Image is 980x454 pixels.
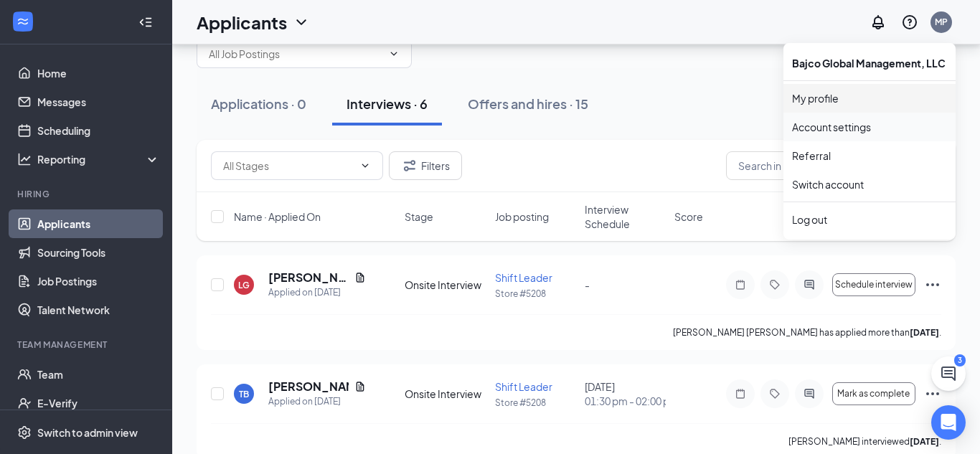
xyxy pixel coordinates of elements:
span: Name · Applied On [234,209,321,224]
button: ChatActive [931,356,966,391]
svg: Notifications [870,14,887,31]
div: Applications · 0 [211,95,306,113]
div: Team Management [17,339,157,351]
svg: Tag [766,388,783,399]
div: Log out [792,212,947,227]
input: All Stages [223,158,354,174]
svg: QuestionInfo [901,14,918,31]
h1: Applicants [197,10,287,34]
div: Offers and hires · 15 [468,95,588,113]
svg: Ellipses [924,276,941,293]
p: Store #5208 [495,288,576,300]
span: Interview Schedule [585,202,666,231]
span: Shift Leader [495,271,552,284]
span: 01:30 pm - 02:00 pm [585,394,666,408]
span: Shift Leader [495,380,552,393]
svg: ChevronDown [388,48,400,60]
div: Applied on [DATE] [268,394,366,409]
a: Messages [37,88,160,116]
svg: ChatActive [940,365,957,382]
svg: Ellipses [924,385,941,402]
div: Onsite Interview [405,278,486,292]
div: Open Intercom Messenger [931,405,966,440]
div: MP [935,16,948,28]
a: Home [37,59,160,88]
p: Store #5208 [495,397,576,409]
svg: Document [354,381,366,392]
a: Job Postings [37,267,160,295]
b: [DATE] [910,327,939,338]
svg: WorkstreamLogo [16,14,30,29]
button: Mark as complete [832,382,915,405]
button: Filter Filters [389,151,462,180]
svg: ActiveChat [801,279,818,290]
div: Hiring [17,188,157,200]
a: Team [37,360,160,389]
svg: Filter [401,157,418,174]
span: Stage [405,209,433,224]
div: Switch to admin view [37,425,138,440]
div: Applied on [DATE] [268,285,366,300]
a: Switch account [792,178,864,191]
a: E-Verify [37,389,160,417]
input: Search in interviews [726,151,941,180]
a: Applicants [37,209,160,238]
div: Onsite Interview [405,387,486,401]
svg: ActiveChat [801,388,818,399]
a: Scheduling [37,116,160,145]
div: TB [239,388,249,400]
svg: Tag [766,279,783,290]
div: 3 [954,354,966,366]
a: Sourcing Tools [37,238,160,267]
div: [DATE] [585,379,666,408]
div: Interviews · 6 [347,95,428,113]
span: Mark as complete [837,389,910,399]
svg: ChevronDown [359,160,371,171]
span: Job posting [495,209,549,224]
svg: Note [732,388,749,399]
svg: Document [354,272,366,283]
svg: ChevronDown [293,14,310,31]
p: [PERSON_NAME] interviewed . [788,435,941,448]
h5: [PERSON_NAME] [268,379,349,394]
p: [PERSON_NAME] [PERSON_NAME] has applied more than . [673,326,941,339]
div: Reporting [37,152,161,166]
b: [DATE] [910,436,939,447]
input: All Job Postings [209,46,382,62]
div: LG [238,279,250,291]
svg: Collapse [138,15,153,29]
span: - [585,278,590,291]
button: Schedule interview [832,273,915,296]
a: My profile [792,91,947,105]
div: Bajco Global Management, LLC [783,49,956,77]
a: Referral [792,148,947,163]
span: Schedule interview [835,280,913,290]
a: Talent Network [37,295,160,324]
span: Score [674,209,703,224]
h5: [PERSON_NAME] [PERSON_NAME] [268,270,349,285]
a: Account settings [792,120,947,134]
svg: Note [732,279,749,290]
svg: Analysis [17,152,32,166]
svg: Settings [17,425,32,440]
